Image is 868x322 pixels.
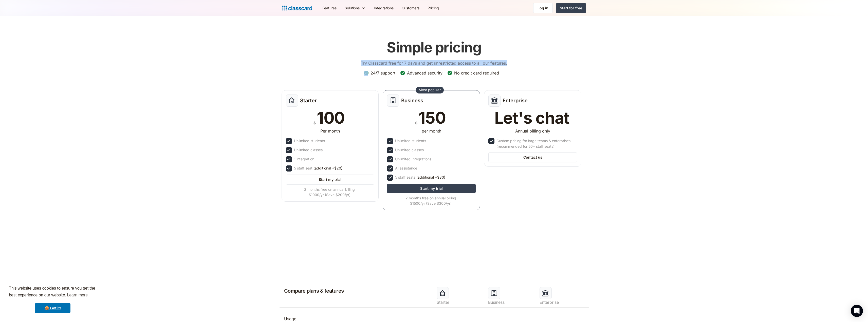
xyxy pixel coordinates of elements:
[407,70,442,76] div: Advanced security
[422,128,441,134] div: per month
[341,2,370,14] div: Solutions
[300,98,317,104] h2: Starter
[560,5,582,11] div: Start for free
[387,184,476,193] a: Start my trial
[416,175,445,180] span: (additional +$30)
[851,305,863,317] div: Open Intercom Messenger
[488,152,577,162] a: Contact us
[538,5,548,11] div: Log in
[395,138,426,144] div: Unlimited students
[317,110,345,126] div: 100
[66,291,88,299] a: learn more about cookies
[415,120,417,126] div: $
[401,98,423,104] h2: Business
[540,299,586,305] div: Enterprise
[437,299,483,305] div: Starter
[371,70,395,76] div: 24/7 support
[395,165,417,171] div: AI assistance
[454,70,499,76] div: No credit card required
[345,5,360,11] div: Solutions
[423,2,443,14] a: Pricing
[387,195,475,206] div: 2 months free on annual billing $1500/yr (Save $300/yr)
[9,285,97,299] span: This website uses cookies to ensure you get the best experience on our website.
[4,280,101,318] div: cookieconsent
[515,128,550,134] div: Annual billing only
[370,2,398,14] a: Integrations
[294,165,342,171] div: 5 staff seat
[313,165,342,171] span: (additional +$20)
[313,120,316,126] div: $
[294,156,314,162] div: 1 integration
[284,316,296,322] div: Usage
[418,110,446,126] div: 150
[318,2,341,14] a: Features
[395,156,431,162] div: Unlimited Integrations
[294,138,325,144] div: Unlimited students
[533,3,553,13] a: Log in
[387,39,481,56] h1: Simple pricing
[503,98,528,104] h2: Enterprise
[282,287,344,295] h2: Compare plans & features
[494,110,569,126] div: Let's chat
[556,3,586,13] a: Start for free
[320,128,340,134] div: Per month
[35,303,70,313] a: dismiss cookie message
[395,147,424,153] div: Unlimited classes
[282,5,312,12] a: home
[395,175,445,180] div: 5 staff seats
[286,187,374,197] div: 2 months free on annual billing $1000/yr (Save $200/yr)
[398,2,423,14] a: Customers
[496,138,576,149] div: Custom pricing for large teams & enterprises (recommended for 50+ staff seats)
[419,87,441,92] div: Most popular
[488,299,534,305] div: Business
[286,175,375,185] a: Start my trial
[294,147,323,153] div: Unlimited classes
[361,60,507,66] p: Try Classcard free for 7 days and get unrestricted access to all our features.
